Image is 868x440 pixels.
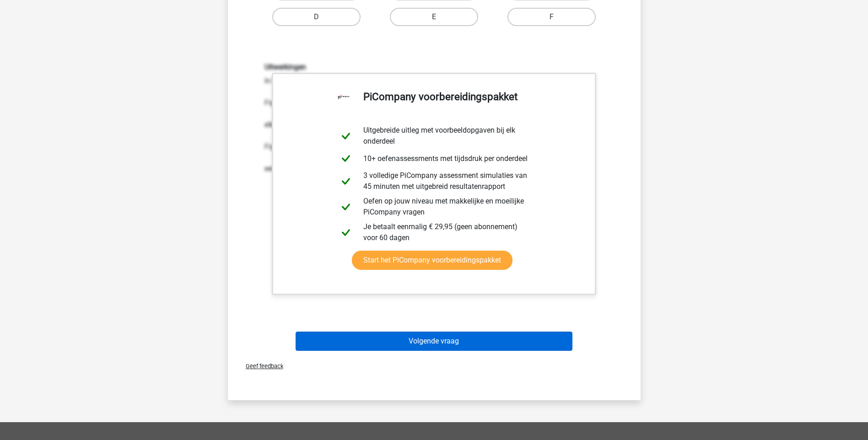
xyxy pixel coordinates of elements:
[352,251,512,270] a: Start het PiCompany voorbereidingspakket
[264,63,604,71] h6: Uitwerkingen
[238,363,283,370] span: Geef feedback
[296,332,572,351] button: Volgende vraag
[390,8,478,26] label: E
[272,8,361,26] label: D
[258,63,611,174] div: In het eerste vierkant zie je 2 figuren: Figuur 1: een veelhoek met 9 zijden. Dit figuur heeft de...
[507,8,596,26] label: F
